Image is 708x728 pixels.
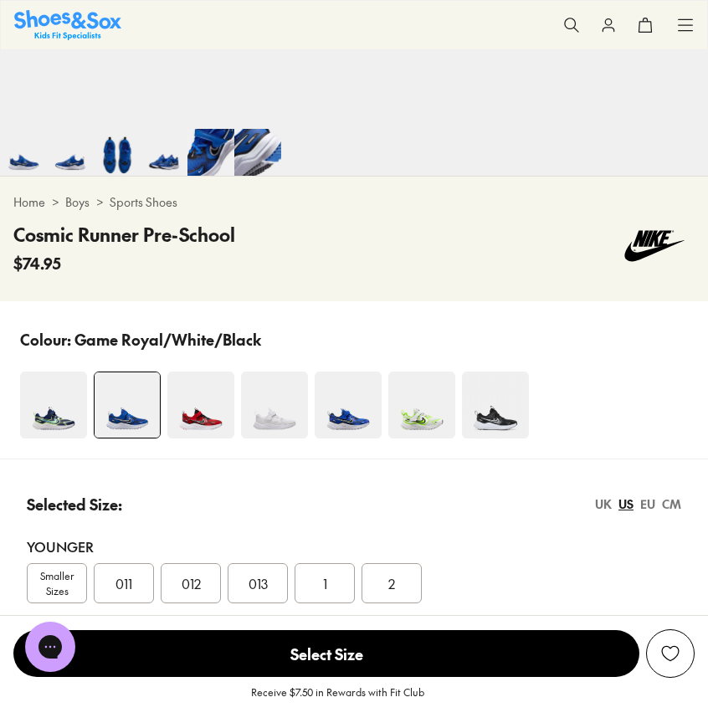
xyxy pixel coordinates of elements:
[110,193,177,211] a: Sports Shoes
[14,10,121,39] a: Shoes & Sox
[20,328,71,351] p: Colour:
[13,193,45,211] a: Home
[618,495,634,513] div: US
[323,573,327,593] span: 1
[20,372,87,438] img: 4-552090_1
[182,573,201,593] span: 012
[13,252,61,274] span: $74.95
[27,493,122,515] p: Selected Size:
[167,372,234,438] img: 4-557335_1
[241,372,308,438] img: 4-552096_1
[388,573,395,593] span: 2
[14,10,121,39] img: SNS_Logo_Responsive.svg
[13,193,695,211] div: > >
[94,129,141,176] img: 6-557331_1
[65,193,90,211] a: Boys
[315,372,382,438] img: 4-537536_1
[187,129,234,176] img: 8-557333_1
[28,568,86,598] span: Smaller Sizes
[249,573,268,593] span: 013
[74,328,261,351] p: Game Royal/White/Black
[13,221,235,249] h4: Cosmic Runner Pre-School
[388,372,455,438] img: 4-537530_1
[47,129,94,176] img: 5-557330_1
[141,129,187,176] img: 7-557332_1
[646,629,695,678] button: Add to Wishlist
[462,372,529,438] img: 4-532229_1
[614,221,695,271] img: Vendor logo
[662,495,681,513] div: CM
[595,495,612,513] div: UK
[17,616,84,678] iframe: Gorgias live chat messenger
[13,629,639,678] button: Select Size
[13,630,639,677] span: Select Size
[95,372,160,438] img: 4-557329_1
[640,495,655,513] div: EU
[27,536,681,556] div: Younger
[234,129,281,176] img: 9-557334_1
[115,573,132,593] span: 011
[251,684,424,715] p: Receive $7.50 in Rewards with Fit Club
